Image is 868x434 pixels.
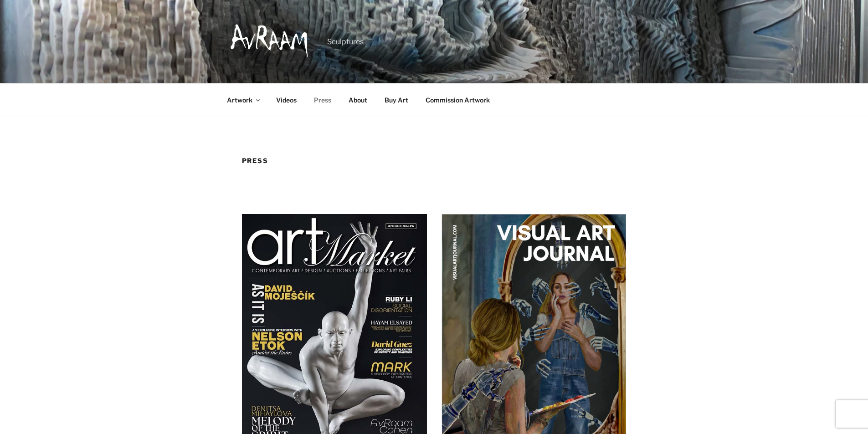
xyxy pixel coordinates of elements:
a: Videos [268,89,305,111]
a: Artwork [219,89,267,111]
a: Press [306,89,339,111]
h1: Press [242,156,627,165]
nav: Top Menu [219,89,649,111]
a: Commission Artwork [418,89,498,111]
p: Sculptures [327,36,364,47]
a: Buy Art [377,89,416,111]
a: About [341,89,375,111]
